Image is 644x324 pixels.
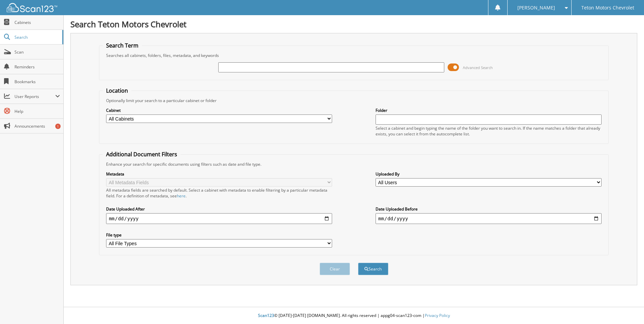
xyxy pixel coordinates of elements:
div: Searches all cabinets, folders, files, metadata, and keywords [103,53,605,58]
button: Search [358,263,388,275]
div: Select a cabinet and begin typing the name of the folder you want to search in. If the name match... [376,125,602,137]
label: Folder [376,107,602,113]
a: Privacy Policy [425,313,450,318]
legend: Additional Document Filters [103,151,181,158]
span: Scan123 [258,313,274,318]
span: [PERSON_NAME] [517,6,555,10]
span: Reminders [14,64,60,70]
legend: Search Term [103,42,142,49]
div: © [DATE]-[DATE] [DOMAIN_NAME]. All rights reserved | appg04-scan123-com | [64,307,644,324]
a: here [177,193,186,199]
span: User Reports [14,94,55,99]
span: Teton Motors Chevrolet [581,6,634,10]
span: Search [14,34,59,40]
input: start [106,213,332,224]
label: Date Uploaded Before [376,206,602,212]
span: Advanced Search [463,65,493,70]
div: All metadata fields are searched by default. Select a cabinet with metadata to enable filtering b... [106,187,332,199]
label: File type [106,232,332,238]
div: Optionally limit your search to a particular cabinet or folder [103,98,605,103]
legend: Location [103,87,131,94]
div: Enhance your search for specific documents using filters such as date and file type. [103,161,605,167]
label: Uploaded By [376,171,602,177]
label: Metadata [106,171,332,177]
div: 1 [55,124,61,129]
span: Help [14,108,60,114]
span: Announcements [14,123,60,129]
label: Date Uploaded After [106,206,332,212]
span: Scan [14,49,60,55]
span: Cabinets [14,20,60,25]
img: scan123-logo-white.svg [7,3,57,12]
h1: Search Teton Motors Chevrolet [70,19,637,30]
span: Bookmarks [14,79,60,85]
button: Clear [320,263,350,275]
input: end [376,213,602,224]
label: Cabinet [106,107,332,113]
